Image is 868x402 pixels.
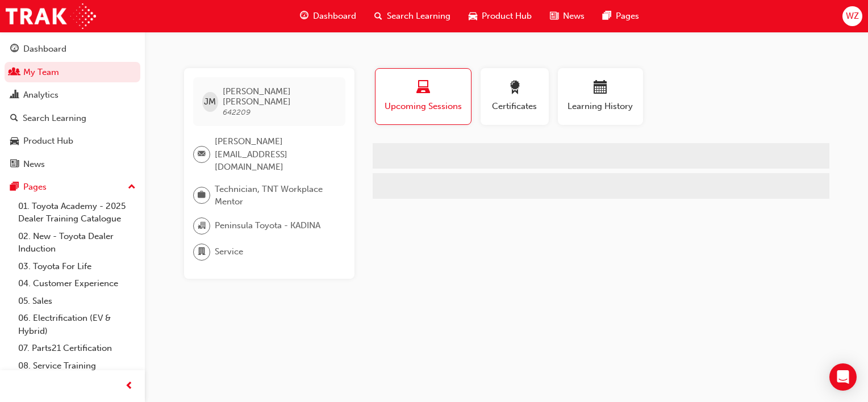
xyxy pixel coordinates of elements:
a: My Team [5,62,140,83]
a: 07. Parts21 Certification [14,340,140,357]
button: WZ [842,6,862,26]
span: Learning History [566,100,635,113]
span: news-icon [10,160,19,170]
a: Search Learning [5,108,140,129]
span: 642209 [223,107,251,117]
img: Trak [6,3,96,29]
span: email-icon [198,147,206,162]
a: News [5,154,140,175]
div: Open Intercom Messenger [829,363,857,391]
span: up-icon [128,180,136,195]
span: chart-icon [10,90,19,101]
div: Product Hub [23,135,73,148]
span: briefcase-icon [198,188,206,203]
span: Dashboard [313,10,356,23]
span: news-icon [550,9,558,23]
span: search-icon [374,9,382,23]
span: guage-icon [300,9,308,23]
span: car-icon [10,136,19,146]
a: 02. New - Toyota Dealer Induction [14,228,140,258]
span: [PERSON_NAME] [PERSON_NAME] [223,86,336,107]
div: Pages [23,181,47,194]
span: Search Learning [387,10,450,23]
a: 01. Toyota Academy - 2025 Dealer Training Catalogue [14,198,140,228]
span: award-icon [508,81,521,96]
a: Dashboard [5,39,140,60]
span: organisation-icon [198,219,206,233]
div: Dashboard [23,43,66,56]
a: 03. Toyota For Life [14,258,140,275]
a: search-iconSearch Learning [365,5,460,28]
span: prev-icon [125,379,133,393]
span: search-icon [10,114,18,124]
a: 04. Customer Experience [14,275,140,292]
a: guage-iconDashboard [291,5,365,28]
button: Learning History [558,68,643,125]
span: Product Hub [482,10,532,23]
span: laptop-icon [416,81,430,96]
button: Pages [5,177,140,198]
a: pages-iconPages [594,5,648,28]
span: JM [204,95,216,108]
span: car-icon [469,9,477,23]
span: Pages [616,10,639,23]
a: 05. Sales [14,292,140,310]
span: WZ [846,10,859,23]
a: car-iconProduct Hub [460,5,541,28]
button: DashboardMy TeamAnalyticsSearch LearningProduct HubNews [5,36,140,177]
div: Search Learning [23,112,86,125]
button: Certificates [481,68,549,125]
div: News [23,158,45,171]
span: Service [215,245,243,258]
span: Certificates [489,100,540,113]
span: calendar-icon [594,81,607,96]
span: Technician, TNT Workplace Mentor [215,183,336,208]
a: 08. Service Training [14,357,140,375]
span: Peninsula Toyota - KADINA [215,219,320,232]
span: pages-icon [10,182,19,192]
span: News [563,10,585,23]
div: Analytics [23,89,59,102]
a: news-iconNews [541,5,594,28]
a: Analytics [5,85,140,106]
span: pages-icon [603,9,611,23]
a: Product Hub [5,131,140,152]
span: Upcoming Sessions [384,100,462,113]
button: Upcoming Sessions [375,68,471,125]
a: 06. Electrification (EV & Hybrid) [14,309,140,340]
span: department-icon [198,245,206,259]
span: guage-icon [10,44,19,55]
span: people-icon [10,68,19,78]
span: [PERSON_NAME][EMAIL_ADDRESS][DOMAIN_NAME] [215,135,336,174]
